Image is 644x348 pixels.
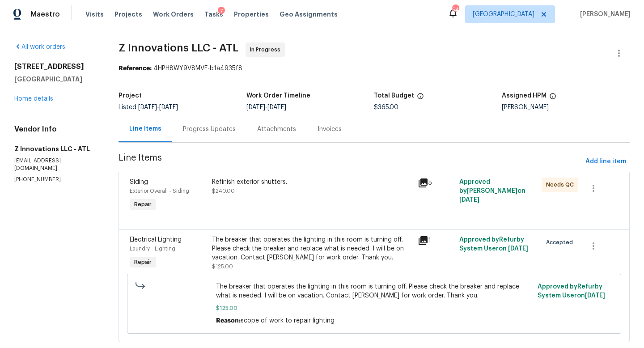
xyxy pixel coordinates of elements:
div: 54 [452,5,458,14]
span: Projects [114,10,142,19]
h2: [STREET_ADDRESS] [14,62,97,71]
span: The breaker that operates the lighting in this room is turning off. Please check the breaker and ... [216,282,532,300]
span: Line Items [119,153,582,170]
span: Approved by Refurby System User on [459,237,528,252]
span: The hpm assigned to this work order. [549,93,556,104]
div: [PERSON_NAME] [502,104,630,110]
b: Reference: [119,65,152,72]
span: Listed [119,104,178,110]
div: 5 [418,178,453,188]
p: [PHONE_NUMBER] [14,176,97,183]
span: Approved by [PERSON_NAME] on [459,179,525,203]
div: Refinish exterior shutters. [212,178,413,187]
button: Add line item [582,153,630,170]
span: Z Innovations LLC - ATL [119,42,238,53]
h5: Total Budget [374,93,414,99]
span: Maestro [30,10,60,19]
div: 7 [218,7,225,16]
span: Needs QC [546,180,577,189]
h5: [GEOGRAPHIC_DATA] [14,75,97,84]
span: Add line item [585,156,626,167]
span: Properties [234,10,269,19]
span: The total cost of line items that have been proposed by Opendoor. This sum includes line items th... [417,93,424,104]
span: [PERSON_NAME] [576,10,631,19]
span: In Progress [250,45,284,54]
h4: Vendor Info [14,125,97,134]
span: [DATE] [159,104,178,110]
span: Electrical Lighting [130,237,182,243]
p: [EMAIL_ADDRESS][DOMAIN_NAME] [14,157,97,172]
span: Visits [85,10,104,19]
span: - [138,104,178,110]
span: Laundry - Lighting [130,246,175,251]
span: [DATE] [246,104,265,110]
span: - [246,104,286,110]
div: Attachments [257,125,296,134]
span: Exterior Overall - Siding [130,188,189,194]
span: Siding [130,179,148,185]
a: Home details [14,96,53,102]
span: Approved by Refurby System User on [538,284,605,299]
a: All work orders [14,44,65,50]
span: $365.00 [374,104,398,110]
div: Progress Updates [183,125,236,134]
div: 1 [418,235,453,246]
span: Work Orders [153,10,194,19]
span: $240.00 [212,188,235,194]
span: [DATE] [585,293,605,299]
h5: Project [119,93,142,99]
div: Line Items [129,124,161,133]
h5: Z Innovations LLC - ATL [14,144,97,153]
div: Invoices [318,125,342,134]
div: 4HPH8WY9V8MVE-b1a4935f8 [119,64,630,73]
span: Tasks [204,11,223,17]
span: [DATE] [138,104,157,110]
span: scope of work to repair lighting [241,318,335,324]
span: $125.00 [216,304,532,313]
span: Reason: [216,318,241,324]
span: Repair [131,258,155,267]
div: The breaker that operates the lighting in this room is turning off. Please check the breaker and ... [212,235,413,262]
span: [DATE] [508,246,528,252]
h5: Assigned HPM [502,93,547,99]
span: $125.00 [212,264,233,269]
span: [GEOGRAPHIC_DATA] [473,10,534,19]
span: [DATE] [267,104,286,110]
span: Accepted [546,238,576,247]
h5: Work Order Timeline [246,93,310,99]
span: [DATE] [459,197,479,203]
span: Repair [131,200,155,209]
span: Geo Assignments [280,10,338,19]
